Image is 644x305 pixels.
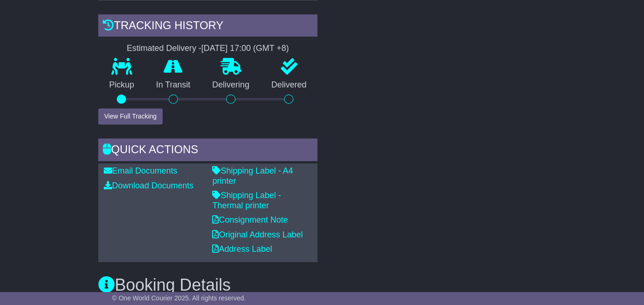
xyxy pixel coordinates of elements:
[98,276,546,294] h3: Booking Details
[104,181,194,190] a: Download Documents
[212,244,272,254] a: Address Label
[212,230,303,239] a: Original Address Label
[212,215,288,224] a: Consignment Note
[201,80,260,90] p: Delivering
[98,108,163,124] button: View Full Tracking
[260,80,317,90] p: Delivered
[145,80,201,90] p: In Transit
[98,14,317,39] div: Tracking history
[112,294,246,302] span: © One World Courier 2025. All rights reserved.
[212,166,293,186] a: Shipping Label - A4 printer
[201,44,289,54] div: [DATE] 17:00 (GMT +8)
[98,44,317,54] div: Estimated Delivery -
[98,80,145,90] p: Pickup
[98,138,317,163] div: Quick Actions
[104,166,177,175] a: Email Documents
[212,191,281,210] a: Shipping Label - Thermal printer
